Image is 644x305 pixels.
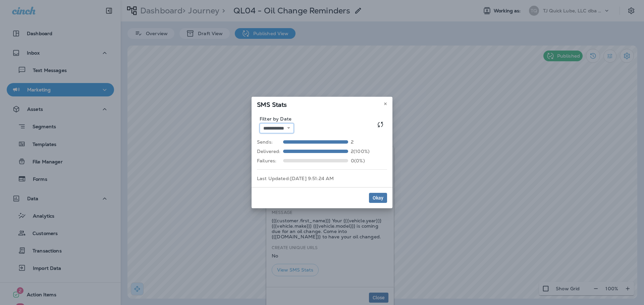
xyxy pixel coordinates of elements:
p: Delivered : [257,148,280,155]
p: 2 [351,139,354,145]
span: Okay [373,196,383,200]
button: Okay [369,193,387,203]
label: Filter by Date [260,116,291,122]
p: Failures : [257,157,280,164]
div: SMS Stats [252,97,392,111]
p: Last Updated: [DATE] 9:51:24 AM [257,175,387,182]
p: Sends: [257,139,280,145]
p: 2 ( 100 %) [351,148,370,155]
p: 0 ( 0 %) [351,157,365,164]
button: Refresh Stats [374,120,387,130]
